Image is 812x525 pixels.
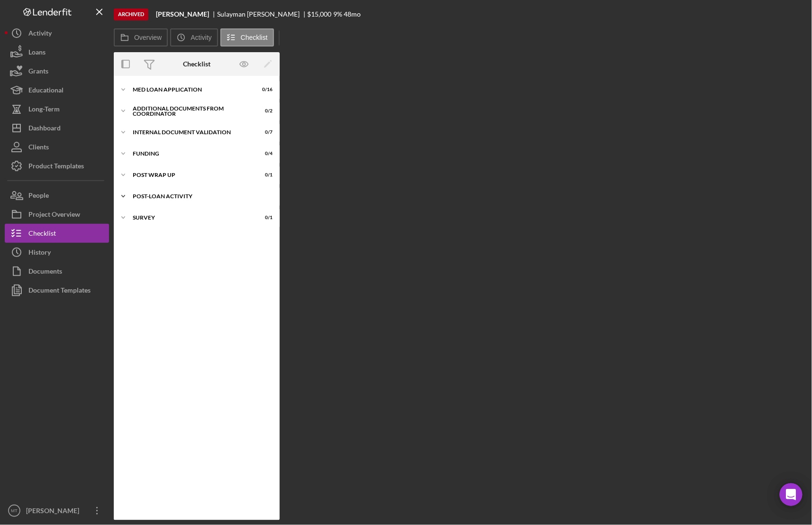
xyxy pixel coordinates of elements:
[28,100,60,121] div: Long-Term
[133,151,249,157] div: Funding
[114,9,148,20] div: Archived
[255,172,273,178] div: 0 / 1
[28,205,80,226] div: Project Overview
[114,28,168,46] button: Overview
[28,243,51,264] div: History
[28,157,84,178] div: Product Templates
[780,483,803,506] div: Open Intercom Messenger
[133,215,249,221] div: Survey
[5,262,109,281] button: Documents
[5,501,109,520] button: MT[PERSON_NAME]
[5,119,109,138] button: Dashboard
[28,119,61,140] div: Dashboard
[255,87,273,92] div: 0 / 16
[28,24,52,45] div: Activity
[133,87,249,92] div: MED Loan Application
[28,62,48,83] div: Grants
[28,281,91,302] div: Document Templates
[5,100,109,119] button: Long-Term
[255,215,273,221] div: 0 / 1
[5,157,109,175] button: Product Templates
[28,138,49,159] div: Clients
[255,129,273,135] div: 0 / 7
[133,172,249,178] div: Post Wrap Up
[5,43,109,62] button: Loans
[28,186,49,207] div: People
[170,28,218,46] button: Activity
[217,10,308,18] div: Sulayman [PERSON_NAME]
[28,81,64,102] div: Educational
[5,186,109,205] button: People
[183,60,210,68] div: Checklist
[241,34,268,41] label: Checklist
[5,243,109,262] button: History
[133,106,249,117] div: Additional Documents from Coordinator
[5,138,109,157] button: Clients
[133,129,249,135] div: Internal Document Validation
[156,10,209,18] b: [PERSON_NAME]
[28,224,56,245] div: Checklist
[133,193,268,199] div: Post-Loan Activity
[24,501,85,523] div: [PERSON_NAME]
[191,34,211,41] label: Activity
[255,151,273,157] div: 0 / 4
[5,81,109,100] button: Educational
[5,224,109,243] button: Checklist
[5,62,109,81] button: Grants
[344,10,361,18] div: 48 mo
[5,24,109,43] button: Activity
[28,43,46,64] div: Loans
[28,262,62,283] div: Documents
[308,10,332,18] span: $15,000
[220,28,274,46] button: Checklist
[5,205,109,224] button: Project Overview
[134,34,162,41] label: Overview
[5,281,109,300] button: Document Templates
[11,508,18,514] text: MT
[255,108,273,114] div: 0 / 2
[333,10,342,18] div: 9 %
